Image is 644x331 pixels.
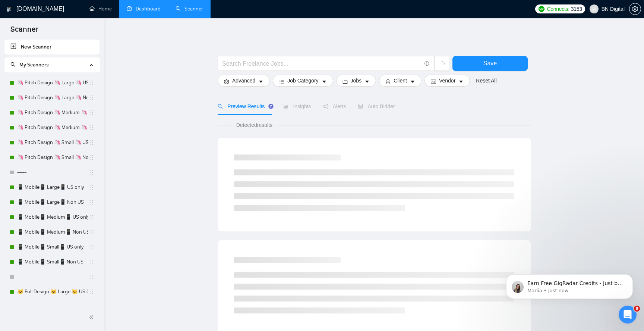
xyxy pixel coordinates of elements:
[127,6,161,12] a: dashboardDashboard
[4,165,100,180] li: -----
[4,299,100,314] li: 🐱 Full Design 🐱 Large 🐱 Non US
[88,125,94,131] span: holder
[4,195,100,210] li: 📱 Mobile📱 Large📱 Non US
[336,75,376,87] button: folderJobscaret-down
[438,61,445,68] span: loading
[4,75,100,90] li: 🦄 Pitch Design 🦄 Large 🦄 US Only
[17,195,88,210] a: 📱 Mobile📱 Large📱 Non US
[89,6,112,12] a: homeHome
[218,103,271,109] span: Preview Results
[88,140,94,146] span: holder
[4,180,100,195] li: 📱 Mobile📱 Large📱 US only
[17,135,88,150] a: 🦄 Pitch Design 🦄 Small 🦄 US Only
[629,3,641,15] button: setting
[17,284,88,299] a: 🐱 Full Design 🐱 Large 🐱 US Only
[17,180,88,195] a: 📱 Mobile📱 Large📱 US only
[17,105,88,120] a: 🦄 Pitch Design 🦄 Medium 🦄 US Only
[4,225,100,240] li: 📱 Mobile📱 Medium📱 Non US
[17,90,88,105] a: 🦄 Pitch Design 🦄 Large 🦄 Non US
[88,169,94,175] span: holder
[258,79,263,84] span: caret-down
[539,6,544,12] img: upwork-logo.png
[17,269,88,284] a: -----
[322,79,327,84] span: caret-down
[88,229,94,235] span: holder
[88,289,94,295] span: holder
[634,306,640,312] span: 8
[17,75,88,90] a: 🦄 Pitch Design 🦄 Large 🦄 US Only
[431,79,436,84] span: idcard
[619,306,637,324] iframe: Intercom live chat
[279,79,284,84] span: bars
[4,24,44,40] span: Scanner
[283,104,288,109] span: area-chart
[483,59,497,68] span: Save
[88,110,94,116] span: holder
[629,6,641,12] span: setting
[4,269,100,284] li: -----
[232,76,255,85] span: Advanced
[218,104,223,109] span: search
[17,150,88,165] a: 🦄 Pitch Design 🦄 Small 🦄 Non US
[268,103,274,110] div: Tooltip anchor
[88,244,94,250] span: holder
[458,79,464,84] span: caret-down
[89,313,96,321] span: double-left
[231,121,278,129] span: Detected results
[323,103,346,109] span: Alerts
[176,6,203,12] a: searchScanner
[452,56,528,71] button: Save
[547,5,569,13] span: Connects:
[385,79,391,84] span: user
[88,95,94,101] span: holder
[4,150,100,165] li: 🦄 Pitch Design 🦄 Small 🦄 Non US
[358,104,363,109] span: robot
[17,165,88,180] a: -----
[218,75,270,87] button: settingAdvancedcaret-down
[342,79,348,84] span: folder
[394,76,407,85] span: Client
[4,240,100,255] li: 📱 Mobile📱 Small📱 US only
[358,103,395,109] span: Auto Bidder
[379,75,422,87] button: userClientcaret-down
[88,199,94,205] span: holder
[4,255,100,269] li: 📱 Mobile📱 Small📱 Non US
[4,40,100,54] li: New Scanner
[10,62,49,68] span: My Scanners
[17,255,88,269] a: 📱 Mobile📱 Small📱 Non US
[283,103,311,109] span: Insights
[4,210,100,225] li: 📱 Mobile📱 Medium📱 US only
[476,76,496,85] a: Reset All
[287,76,318,85] span: Job Category
[19,62,49,68] span: My Scanners
[6,3,12,15] img: logo
[323,104,328,109] span: notification
[17,240,88,255] a: 📱 Mobile📱 Small📱 US only
[364,79,370,84] span: caret-down
[88,80,94,86] span: holder
[439,76,455,85] span: Vendor
[4,135,100,150] li: 🦄 Pitch Design 🦄 Small 🦄 US Only
[88,184,94,190] span: holder
[88,274,94,280] span: holder
[4,284,100,299] li: 🐱 Full Design 🐱 Large 🐱 US Only
[222,59,421,68] input: Search Freelance Jobs...
[88,214,94,220] span: holder
[4,90,100,105] li: 🦄 Pitch Design 🦄 Large 🦄 Non US
[224,79,229,84] span: setting
[10,62,16,67] span: search
[424,61,429,66] span: info-circle
[17,299,88,314] a: 🐱 Full Design 🐱 Large 🐱 Non US
[17,210,88,225] a: 📱 Mobile📱 Medium📱 US only
[17,225,88,240] a: 📱 Mobile📱 Medium📱 Non US
[571,5,582,13] span: 3153
[591,6,597,12] span: user
[4,105,100,120] li: 🦄 Pitch Design 🦄 Medium 🦄 US Only
[495,259,644,311] iframe: Intercom notifications message
[273,75,333,87] button: barsJob Categorycaret-down
[410,79,415,84] span: caret-down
